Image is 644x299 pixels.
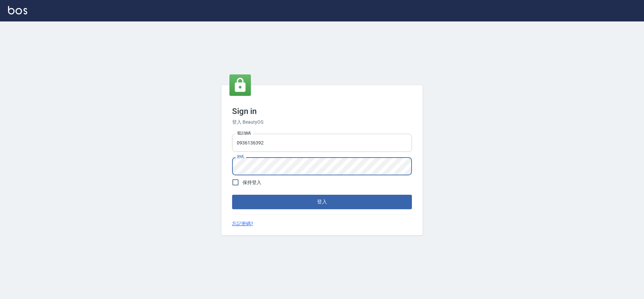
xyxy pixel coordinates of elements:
img: Logo [8,6,27,14]
h6: 登入 BeautyOS [232,119,412,126]
label: 電話號碼 [237,131,251,136]
label: 密碼 [237,154,244,159]
span: 保持登入 [243,179,261,186]
a: 忘記密碼? [232,220,253,227]
button: 登入 [232,195,412,209]
h3: Sign in [232,107,412,116]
